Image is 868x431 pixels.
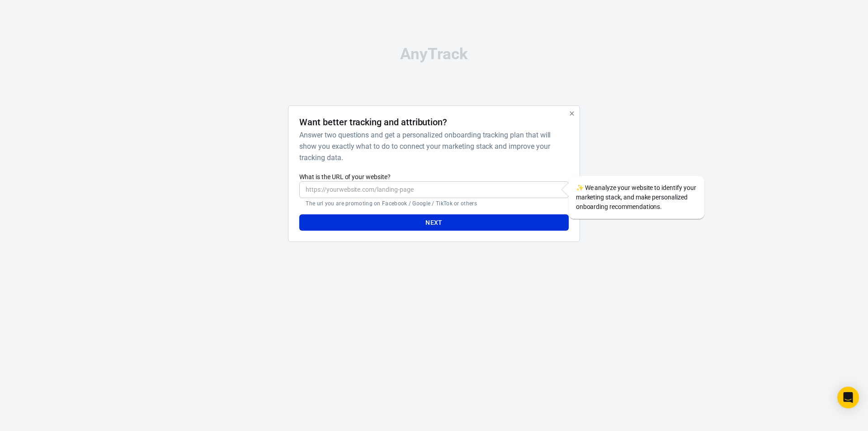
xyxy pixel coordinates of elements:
[299,214,568,231] button: Next
[576,184,584,191] span: sparkles
[299,129,565,163] h6: Answer two questions and get a personalized onboarding tracking plan that will show you exactly w...
[299,172,568,181] label: What is the URL of your website?
[306,200,562,207] p: The url you are promoting on Facebook / Google / TikTok or others
[208,46,660,62] div: AnyTrack
[299,117,447,128] h4: Want better tracking and attribution?
[569,176,704,219] div: We analyze your website to identify your marketing stack, and make personalized onboarding recomm...
[837,387,859,408] div: Open Intercom Messenger
[299,181,568,198] input: https://yourwebsite.com/landing-page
